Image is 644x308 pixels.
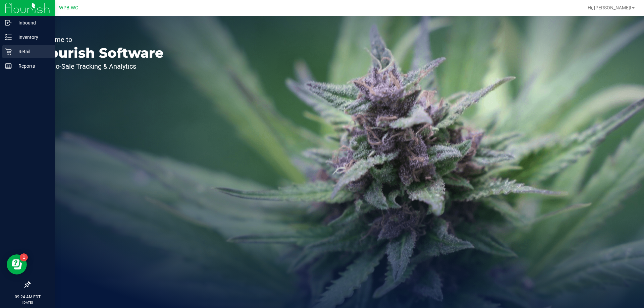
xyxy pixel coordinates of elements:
[12,33,52,41] p: Inventory
[5,48,12,55] inline-svg: Retail
[12,62,52,70] p: Reports
[588,5,631,10] span: Hi, [PERSON_NAME]!
[36,63,164,70] p: Seed-to-Sale Tracking & Analytics
[5,19,12,26] inline-svg: Inbound
[20,253,28,261] iframe: Resource center unread badge
[5,63,12,69] inline-svg: Reports
[3,294,52,300] p: 09:24 AM EDT
[36,46,164,60] p: Flourish Software
[59,5,78,11] span: WPB WC
[7,254,27,274] iframe: Resource center
[12,48,52,56] p: Retail
[12,19,52,27] p: Inbound
[3,300,52,305] p: [DATE]
[36,36,164,43] p: Welcome to
[5,34,12,41] inline-svg: Inventory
